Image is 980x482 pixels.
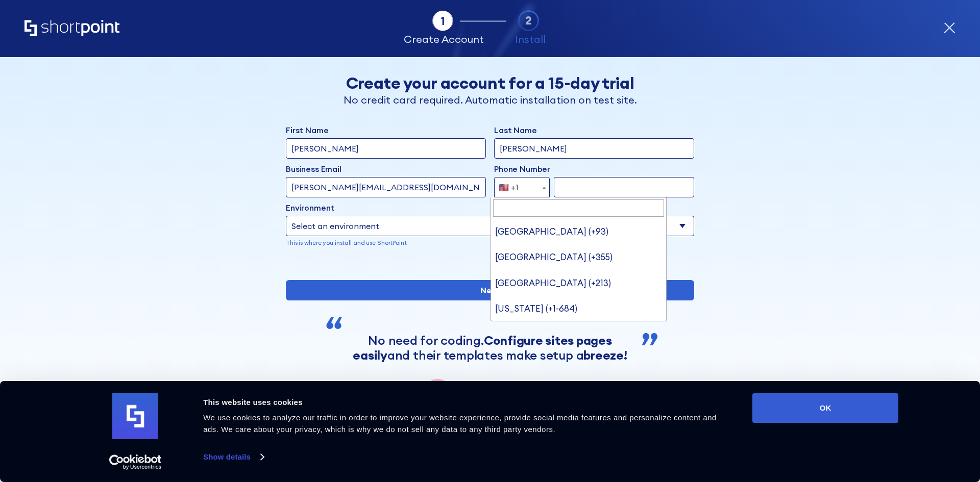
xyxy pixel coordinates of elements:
[203,413,717,434] span: We use cookies to analyze our traffic in order to improve your website experience, provide social...
[203,449,263,465] a: Show details
[752,393,898,423] button: OK
[491,296,667,321] li: [US_STATE] (+1-684)
[493,199,665,217] input: Search
[491,219,667,244] li: [GEOGRAPHIC_DATA] (+93)
[112,393,158,439] img: logo
[91,454,180,470] a: Usercentrics Cookiebot - opens in a new window
[491,244,667,270] li: [GEOGRAPHIC_DATA] (+355)
[491,270,667,296] li: [GEOGRAPHIC_DATA] (+213)
[203,396,729,409] div: This website uses cookies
